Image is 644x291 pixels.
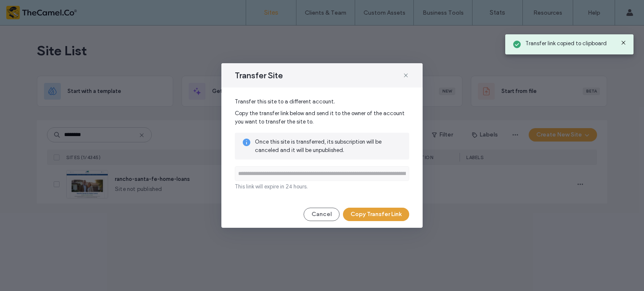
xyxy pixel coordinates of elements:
span: Copy the transfer link below and send it to the owner of the account you want to transfer the sit... [235,110,405,125]
span: Transfer link copied to clipboard [525,39,607,48]
span: Transfer this site to a different account. [235,98,409,106]
span: This link will expire in 24 hours. [235,183,308,190]
span: Transfer Site [235,70,283,81]
span: Help [19,6,36,13]
button: Cancel [304,208,340,221]
button: Copy Transfer Link [343,208,409,221]
span: Once this site is transferred, its subscription will be canceled and it will be unpublished. [255,138,402,155]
